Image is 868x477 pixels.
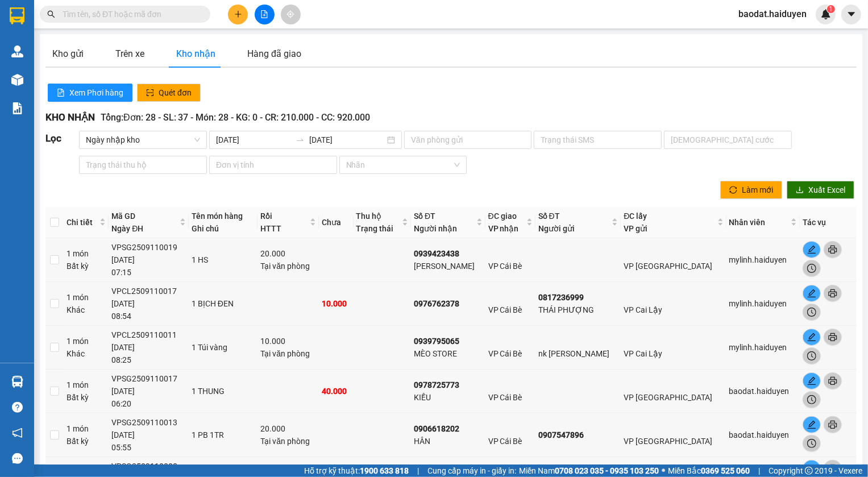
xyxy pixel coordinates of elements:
div: 1 món [67,335,106,360]
button: printer [824,416,842,433]
div: Chưa [322,216,350,229]
td: mylinh.haiduyen [726,326,800,370]
button: edit [803,416,821,433]
span: 08:54 [111,312,131,321]
span: download [796,186,804,195]
span: Trạng thái [356,224,394,233]
b: 0976762378 [414,299,459,308]
div: VPCL2509110017 [111,285,186,297]
strong: 0708 023 035 - 0935 103 250 [555,466,659,475]
span: | [417,464,419,477]
span: VP Cái Bè [488,262,522,271]
div: VPCL2509110011 [111,329,186,341]
div: Trên xe [115,47,144,61]
button: printer [824,329,842,346]
div: 1 món [67,379,106,404]
button: edit [803,285,821,302]
span: 05:55 [111,443,131,452]
button: clock-circle [803,435,821,452]
div: 1 món [67,422,106,447]
span: | [758,464,760,477]
span: aim [286,10,294,18]
span: Miền Nam [519,464,659,477]
span: printer [824,289,841,298]
span: Mã GD [111,211,135,221]
span: clock-circle [803,351,820,360]
span: 06:20 [111,399,131,408]
span: edit [803,333,820,342]
span: Tại văn phòng [260,349,310,358]
button: file-textXem Phơi hàng [48,84,132,102]
b: 0907547896 [538,430,584,439]
span: message [12,453,23,464]
span: Làm mới [742,184,773,196]
span: 10.000 [322,299,347,308]
span: Bất kỳ [67,437,89,446]
span: [DATE] [111,430,135,439]
span: VP Cai Lậy [624,305,662,314]
span: 1 Túi vàng [192,343,227,352]
span: Số ĐT [414,211,435,221]
span: Ngày nhập kho [86,131,200,148]
span: Tại văn phòng [260,262,310,271]
span: ĐC giao [488,211,517,221]
span: VP gửi [624,224,647,233]
span: sync [729,186,737,195]
button: edit [803,460,821,477]
div: Kho gửi [52,47,84,61]
span: KHO NHẬN [45,111,95,123]
span: Lọc [45,132,61,144]
div: 1 món [67,291,106,316]
span: printer [824,333,841,342]
span: 1 THUNG [192,387,225,396]
th: Tác vụ [800,207,857,238]
span: caret-down [846,9,857,19]
button: downloadXuất Excel [787,181,854,199]
input: Tìm tên, số ĐT hoặc mã đơn [63,8,197,20]
img: warehouse-icon [11,45,23,57]
span: [DATE] [111,299,135,308]
input: Ngày kết thúc [309,134,384,146]
div: VPSG2509110008 [111,460,186,472]
td: mylinh.haiduyen [726,282,800,326]
button: clock-circle [803,304,821,321]
span: edit [803,464,820,473]
span: 20.000 [260,424,285,433]
span: Chi tiết [67,216,97,229]
span: 1 HS [192,255,208,264]
div: VPSG2509110019 [111,241,186,254]
div: Tên món hàng Ghi chú [192,210,255,235]
strong: 1900 633 818 [360,466,409,475]
span: Xem Phơi hàng [69,86,123,99]
button: aim [281,5,301,24]
span: [DATE] [111,255,135,264]
span: VP Cái Bè [488,305,522,314]
span: Nhân viên [729,216,789,229]
button: syncLàm mới [720,181,782,199]
span: question-circle [12,402,23,413]
span: VP [GEOGRAPHIC_DATA] [624,437,712,446]
span: scan [146,89,154,98]
span: clock-circle [803,264,820,273]
div: Hàng đã giao [247,47,301,61]
b: 0817236999 [538,293,584,302]
span: Khác [67,305,85,314]
span: Cung cấp máy in - giấy in: [427,464,516,477]
img: warehouse-icon [11,74,23,86]
span: baodat.haiduyen [729,7,816,21]
span: 08:25 [111,355,131,364]
span: printer [824,245,841,254]
div: Kho nhận [176,47,215,61]
span: clock-circle [803,395,820,404]
span: printer [824,376,841,385]
span: ĐC lấy [624,211,647,221]
button: caret-down [841,5,861,24]
span: clock-circle [803,439,820,448]
b: 0939423438 [414,249,459,258]
span: edit [803,420,820,429]
button: scanQuét đơn [137,84,201,102]
span: Thu hộ [356,211,382,221]
button: clock-circle [803,260,821,277]
b: 0939795065 [414,337,459,346]
span: Miền Bắc [668,464,750,477]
